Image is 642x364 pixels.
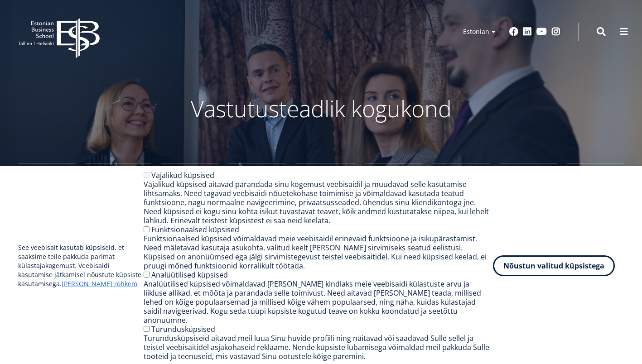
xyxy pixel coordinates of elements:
[295,163,355,199] a: Rahvusvaheline kogemus
[18,243,144,288] p: See veebisait kasutab küpsiseid, et saaksime teile pakkuda parimat külastajakogemust. Veebisaidi ...
[144,234,493,270] div: Funktsionaalsed küpsised võimaldavad meie veebisaidil erinevaid funktsioone ja isikupärastamist. ...
[365,163,422,199] a: Teadustöö ja doktoriõpe
[228,163,285,199] a: Vastuvõtt ülikooli
[144,334,493,361] div: Turundusküpsiseid aitavad meil luua Sinu huvide profiili ning näitavad või saadavad Sulle sellel ...
[523,27,532,36] a: Linkedin
[500,163,557,199] a: Juhtide koolitus
[536,27,547,36] a: Youtube
[18,163,75,199] a: Gümnaasium
[62,279,137,288] a: [PERSON_NAME] rohkem
[551,27,560,36] a: Instagram
[81,95,561,122] p: Vastutusteadlik kogukond
[144,180,493,225] div: Vajalikud küpsised aitavad parandada sinu kogemust veebisaidil ja muudavad selle kasutamise lihts...
[493,255,615,276] button: Nõustun valitud küpsistega
[509,27,518,36] a: Facebook
[433,163,490,199] a: Avatud Ülikool
[151,225,239,235] label: Funktsionaalsed küpsised
[151,324,215,334] label: Turundusküpsised
[85,163,151,199] a: Bakalaureuseõpe
[161,163,218,199] a: Magistriõpe
[144,279,493,325] div: Analüütilised küpsised võimaldavad [PERSON_NAME] kindlaks meie veebisaidi külastuste arvu ja liik...
[567,163,624,199] a: Mikrokraadid
[151,270,228,280] label: Analüütilised küpsised
[151,170,214,180] label: Vajalikud küpsised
